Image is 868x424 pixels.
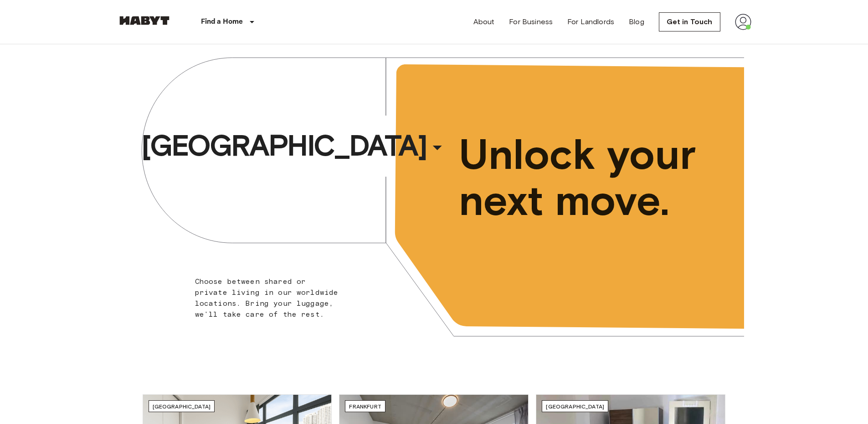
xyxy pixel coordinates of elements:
[153,403,211,410] span: [GEOGRAPHIC_DATA]
[629,16,644,27] a: Blog
[567,16,614,27] a: For Landlords
[141,127,426,164] span: [GEOGRAPHIC_DATA]
[473,16,495,27] a: About
[201,16,243,27] p: Find a Home
[509,16,553,27] a: For Business
[117,16,172,25] img: Habyt
[459,131,707,224] span: Unlock your next move.
[349,403,381,410] span: Frankfurt
[735,14,751,30] img: avatar
[659,12,720,31] a: Get in Touch
[195,277,339,319] span: Choose between shared or private living in our worldwide locations. Bring your luggage, we'll tak...
[138,125,452,167] button: [GEOGRAPHIC_DATA]
[546,403,604,410] span: [GEOGRAPHIC_DATA]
